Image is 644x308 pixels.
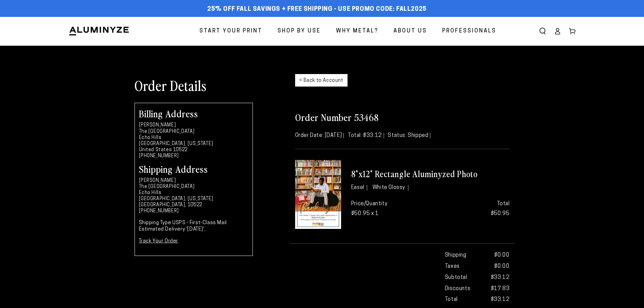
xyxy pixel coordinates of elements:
span: Order Date: [DATE] [295,133,344,138]
li: White Glossy [373,185,408,191]
h2: Shipping Address [139,164,248,173]
a: < Back to Account [295,74,348,87]
li: [GEOGRAPHIC_DATA], [US_STATE] [139,196,248,202]
p: USPS - First-Class Mail. Estimated Delivery '[DATE]', [139,220,248,233]
span: Why Metal? [336,26,378,36]
img: Aluminyze [69,26,129,36]
strong: Discounts [445,284,470,294]
strong: Shipping Type: [139,220,172,226]
span: $0.00 [494,262,509,271]
li: United States 10522 [139,147,248,153]
strong: Shipping [445,251,467,260]
span: Total: $33.12 [348,133,384,138]
span: $17.83 [491,284,510,294]
summary: Search our site [535,24,550,39]
strong: [PERSON_NAME] [139,123,176,128]
p: Price/Quantity $50.95 x 1 [351,199,425,219]
li: Easel [351,185,367,191]
p: $50.95 [435,199,509,219]
a: Shop By Use [272,22,326,40]
strong: Taxes [445,262,460,271]
strong: [PERSON_NAME] [139,178,176,183]
span: $0.00 [494,251,509,260]
strong: Subtotal [445,273,467,283]
strong: Total [445,295,458,305]
li: Echo Hills [139,135,248,141]
span: Shop By Use [278,26,321,36]
li: The [GEOGRAPHIC_DATA] [139,184,248,190]
li: [GEOGRAPHIC_DATA], 10522 [139,202,248,208]
span: $33.12 [491,273,510,283]
li: Echo Hills [139,190,248,196]
h2: Order Number 53468 [295,111,510,123]
a: Track Your Order [139,239,178,244]
li: [PHONE_NUMBER] [139,208,248,214]
li: [PHONE_NUMBER] [139,153,248,159]
li: The [GEOGRAPHIC_DATA] [139,129,248,135]
span: Start Your Print [199,26,262,36]
a: About Us [388,22,432,40]
span: Status: Shipped [388,133,430,138]
strong: $33.12 [491,295,510,305]
a: Start Your Print [194,22,267,40]
span: Professionals [442,26,496,36]
strong: Total [497,201,510,207]
img: 8"x12" Rectangle White Glossy Aluminyzed Photo - Easel / None [295,160,341,229]
h3: 8"x12" Rectangle Aluminyzed Photo [351,168,510,180]
a: Professionals [437,22,501,40]
span: About Us [393,26,427,36]
span: 25% off FALL Savings + Free Shipping - Use Promo Code: FALL2025 [207,6,427,13]
h2: Billing Address [139,109,248,118]
li: [GEOGRAPHIC_DATA], [US_STATE] [139,141,248,147]
a: Why Metal? [331,22,383,40]
h1: Order Details [135,76,285,94]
